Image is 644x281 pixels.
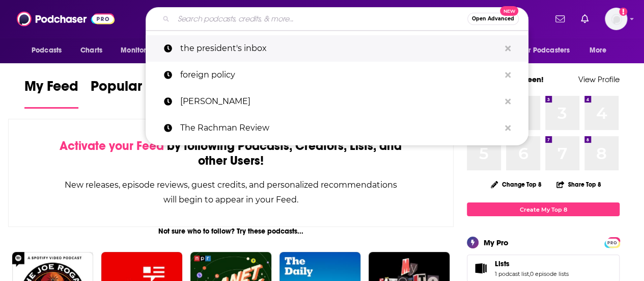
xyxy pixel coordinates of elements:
[114,41,170,60] button: open menu
[146,88,528,115] a: [PERSON_NAME]
[467,202,620,216] a: Create My Top 8
[74,41,108,60] a: Charts
[24,78,78,101] span: My Feed
[484,238,509,247] div: My Pro
[495,270,529,277] a: 1 podcast list
[24,41,75,60] button: open menu
[619,8,627,16] svg: Add a profile image
[605,8,627,30] span: Logged in as sharmeenaly
[32,43,62,58] span: Podcasts
[91,78,177,101] span: Popular Feed
[485,178,548,191] button: Change Top 8
[60,139,402,168] div: by following Podcasts, Creators, Lists, and other Users!
[174,11,467,27] input: Search podcasts, credits, & more...
[180,62,500,88] p: foreign policy
[24,78,78,109] a: My Feed
[472,16,514,21] span: Open Advanced
[180,35,500,62] p: the president's inbox
[605,8,627,30] img: User Profile
[514,41,584,60] button: open menu
[91,78,177,109] a: Popular Feed
[551,10,569,28] a: Show notifications dropdown
[146,35,528,62] a: the president's inbox
[606,239,618,246] span: PRO
[80,43,102,58] span: Charts
[495,259,510,268] span: Lists
[180,115,500,141] p: The Rachman Review
[17,9,115,29] img: Podchaser - Follow, Share and Rate Podcasts
[530,270,569,277] a: 0 episode lists
[146,62,528,88] a: foreign policy
[60,177,402,207] div: New releases, episode reviews, guest credits, and personalized recommendations will begin to appe...
[470,261,491,275] a: Lists
[606,238,618,246] a: PRO
[590,43,607,58] span: More
[60,138,164,154] span: Activate your Feed
[582,41,620,60] button: open menu
[8,227,454,236] div: Not sure who to follow? Try these podcasts...
[578,74,620,84] a: View Profile
[146,115,528,141] a: The Rachman Review
[500,6,518,16] span: New
[605,8,627,30] button: Show profile menu
[146,7,528,31] div: Search podcasts, credits, & more...
[556,174,602,194] button: Share Top 8
[180,88,500,115] p: galen druke
[495,259,569,268] a: Lists
[121,43,157,58] span: Monitoring
[467,13,519,25] button: Open AdvancedNew
[529,270,530,277] span: ,
[577,10,593,28] a: Show notifications dropdown
[521,43,570,58] span: For Podcasters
